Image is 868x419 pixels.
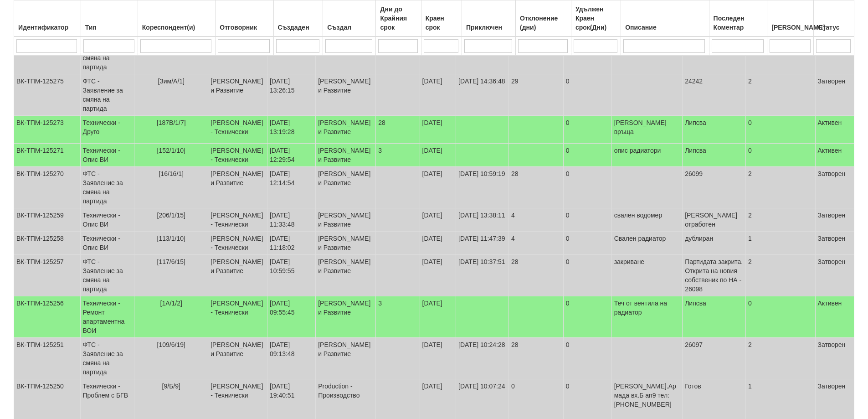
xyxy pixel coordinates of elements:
[267,208,315,232] td: [DATE] 11:33:48
[80,116,134,144] td: Технически - Друго
[218,21,271,34] div: Отговорник
[276,21,321,34] div: Създаден
[316,116,376,144] td: [PERSON_NAME] и Развитие
[208,144,267,167] td: [PERSON_NAME] - Технически
[80,296,134,338] td: Технически - Ремонт апартаментна ВОИ
[208,338,267,379] td: [PERSON_NAME] и Развитие
[316,208,376,232] td: [PERSON_NAME] и Развитие
[80,208,134,232] td: Технически - Опис ВИ
[14,116,81,144] td: ВК-ТПМ-125273
[563,167,611,208] td: 0
[267,144,315,167] td: [DATE] 12:29:54
[508,379,563,416] td: 0
[746,232,816,255] td: 1
[621,0,709,37] th: Описание: No sort applied, activate to apply an ascending sort
[80,144,134,167] td: Технически - Опис ВИ
[316,74,376,116] td: [PERSON_NAME] и Развитие
[157,212,185,219] span: [206/1/15]
[376,0,421,37] th: Дни до Крайния срок: No sort applied, activate to apply an ascending sort
[815,208,854,232] td: Затворен
[316,144,376,167] td: [PERSON_NAME] и Развитие
[316,296,376,338] td: [PERSON_NAME] и Развитие
[420,116,456,144] td: [DATE]
[685,119,706,126] span: Липсва
[378,3,418,34] div: Дни до Крайния срок
[420,338,456,379] td: [DATE]
[157,341,185,348] span: [109/6/19]
[420,167,456,208] td: [DATE]
[316,379,376,416] td: Production - Производство
[158,78,185,85] span: [Зим/А/1]
[267,116,315,144] td: [DATE] 13:19:28
[14,74,81,116] td: ВК-ТПМ-125275
[157,147,185,154] span: [152/1/10]
[685,258,743,293] span: Партидата закрита. Открита на новия собственик по НА - 26098
[267,74,315,116] td: [DATE] 13:26:15
[160,300,182,307] span: [1А/1/2]
[563,296,611,338] td: 0
[267,338,315,379] td: [DATE] 09:13:48
[746,255,816,296] td: 2
[273,0,323,37] th: Създаден: No sort applied, activate to apply an ascending sort
[746,167,816,208] td: 2
[508,338,563,379] td: 28
[685,235,713,242] span: дублиран
[80,255,134,296] td: ФТС - Заявление за смяна на партида
[815,379,854,416] td: Затворен
[424,12,459,34] div: Краен срок
[378,300,382,307] span: 3
[80,74,134,116] td: ФТС - Заявление за смяна на партида
[14,296,81,338] td: ВК-ТПМ-125256
[746,74,816,116] td: 2
[140,21,213,34] div: Кореспондент(и)
[14,208,81,232] td: ВК-ТПМ-125259
[614,118,680,136] p: [PERSON_NAME] връща
[420,379,456,416] td: [DATE]
[138,0,216,37] th: Кореспондент(и): No sort applied, activate to apply an ascending sort
[157,119,186,126] span: [187В/1/7]
[420,255,456,296] td: [DATE]
[208,208,267,232] td: [PERSON_NAME] - Технически
[746,144,816,167] td: 0
[815,167,854,208] td: Затворен
[815,74,854,116] td: Затворен
[516,0,571,37] th: Отклонение (дни): No sort applied, activate to apply an ascending sort
[14,379,81,416] td: ВК-ТПМ-125250
[378,147,382,154] span: 3
[623,21,706,34] div: Описание
[316,338,376,379] td: [PERSON_NAME] и Развитие
[208,167,267,208] td: [PERSON_NAME] и Развитие
[420,144,456,167] td: [DATE]
[614,234,680,243] p: Свален радиатор
[685,147,706,154] span: Липсва
[325,21,373,34] div: Създал
[815,338,854,379] td: Затворен
[421,0,462,37] th: Краен срок: No sort applied, activate to apply an ascending sort
[508,232,563,255] td: 4
[420,296,456,338] td: [DATE]
[685,212,737,228] span: [PERSON_NAME] отработен
[563,74,611,116] td: 0
[518,12,569,34] div: Отклонение (дни)
[157,235,185,242] span: [113/1/10]
[508,255,563,296] td: 28
[614,299,680,317] p: Теч от вентила на радиатор
[614,257,680,266] p: закриване
[267,255,315,296] td: [DATE] 10:59:55
[712,12,765,34] div: Последен Коментар
[80,232,134,255] td: Технически - Опис ВИ
[81,0,138,37] th: Тип: No sort applied, activate to apply an ascending sort
[563,255,611,296] td: 0
[80,338,134,379] td: ФТС - Заявление за смяна на партида
[709,0,767,37] th: Последен Коментар: No sort applied, activate to apply an ascending sort
[157,258,185,265] span: [117/6/15]
[316,232,376,255] td: [PERSON_NAME] и Развитие
[816,21,852,34] div: Статус
[770,21,811,34] div: [PERSON_NAME]
[14,167,81,208] td: ВК-ТПМ-125270
[815,232,854,255] td: Затворен
[462,0,515,37] th: Приключен: No sort applied, activate to apply an ascending sort
[508,167,563,208] td: 28
[208,379,267,416] td: [PERSON_NAME] - Технически
[456,232,509,255] td: [DATE] 11:47:39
